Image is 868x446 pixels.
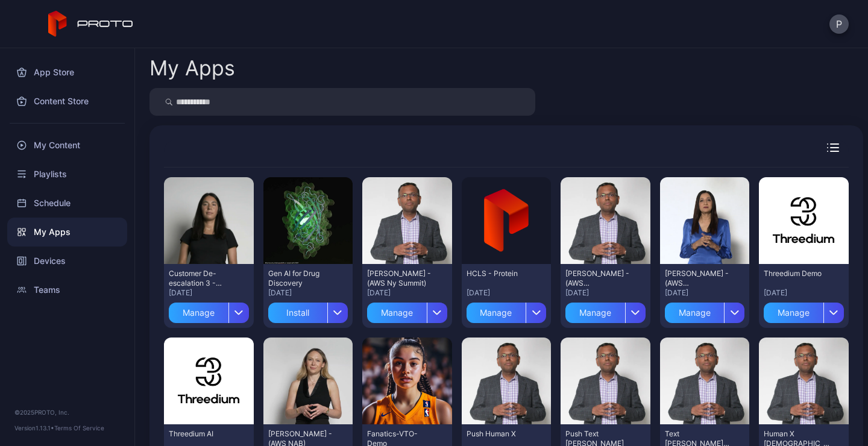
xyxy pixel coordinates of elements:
span: Version 1.13.1 • [14,424,54,432]
div: Manage [764,303,823,323]
div: My Apps [149,58,235,78]
div: Manage [467,303,526,323]
div: Push Human X [467,429,533,439]
div: Threedium Demo [764,269,830,278]
div: Swami Huddle - (AWS Brent) [565,269,632,288]
div: [DATE] [467,288,547,298]
div: Swami - (AWS Ny Summit) [367,269,433,288]
button: Manage [169,298,249,323]
button: Install [268,298,348,323]
a: Devices [7,247,127,275]
div: Manage [665,303,725,323]
div: Manage [565,303,625,323]
div: Gen AI for Drug Discovery [268,269,335,288]
div: [DATE] [764,288,844,298]
a: Terms Of Service [54,424,104,432]
div: [DATE] [665,288,745,298]
a: My Apps [7,218,127,247]
div: Nandini Huddle - (AWS Brent) [665,269,731,288]
div: [DATE] [268,288,348,298]
a: Content Store [7,87,127,116]
div: Manage [367,303,427,323]
a: Playlists [7,160,127,189]
button: Manage [467,298,547,323]
div: [DATE] [169,288,249,298]
a: Schedule [7,189,127,218]
button: Manage [764,298,844,323]
button: Manage [367,298,447,323]
div: Manage [169,303,228,323]
button: Manage [665,298,745,323]
div: © 2025 PROTO, Inc. [14,407,120,417]
a: Teams [7,275,127,304]
div: HCLS - Protein [467,269,533,278]
div: Customer De-escalation 3 - (Amazon Last Mile) [169,269,235,288]
button: P [829,14,849,34]
div: [DATE] [367,288,447,298]
div: Threedium AI [169,429,235,439]
a: App Store [7,58,127,87]
div: Install [268,303,328,323]
div: [DATE] [565,288,646,298]
button: Manage [565,298,646,323]
a: My Content [7,131,127,160]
